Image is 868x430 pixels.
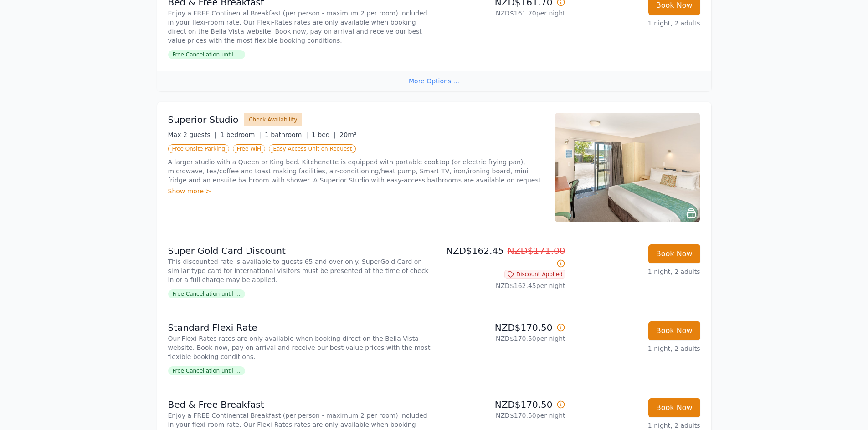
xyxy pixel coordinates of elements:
[265,131,308,138] span: 1 bathroom |
[244,113,302,126] button: Check Availability
[168,334,431,361] p: Our Flexi-Rates rates are only available when booking direct on the Bella Vista website. Book now...
[168,321,431,334] p: Standard Flexi Rate
[312,131,336,138] span: 1 bed |
[573,267,700,276] p: 1 night, 2 adults
[168,50,245,59] span: Free Cancellation until ...
[573,344,700,353] p: 1 night, 2 adults
[157,71,711,91] div: More Options ...
[168,289,245,298] span: Free Cancellation until ...
[168,398,431,411] p: Bed & Free Breakfast
[168,144,229,153] span: Free Onsite Parking
[508,245,565,256] span: NZD$171.00
[438,398,565,411] p: NZD$170.50
[438,244,565,270] p: NZD$162.45
[168,131,217,138] span: Max 2 guests |
[438,334,565,343] p: NZD$170.50 per night
[573,421,700,430] p: 1 night, 2 adults
[233,144,266,153] span: Free WiFi
[269,144,356,153] span: Easy-Access Unit on Request
[168,157,544,185] p: A larger studio with a Queen or King bed. Kitchenette is equipped with portable cooktop (or elect...
[168,257,431,284] p: This discounted rate is available to guests 65 and over only. SuperGold Card or similar type card...
[438,281,565,290] p: NZD$162.45 per night
[648,321,700,340] button: Book Now
[168,113,239,126] h3: Superior Studio
[504,270,565,279] span: Discount Applied
[168,244,431,257] p: Super Gold Card Discount
[648,244,700,263] button: Book Now
[438,321,565,334] p: NZD$170.50
[648,398,700,417] button: Book Now
[573,19,700,28] p: 1 night, 2 adults
[438,9,565,18] p: NZD$161.70 per night
[220,131,261,138] span: 1 bedroom |
[438,411,565,420] p: NZD$170.50 per night
[339,131,356,138] span: 20m²
[168,366,245,375] span: Free Cancellation until ...
[168,9,431,45] p: Enjoy a FREE Continental Breakfast (per person - maximum 2 per room) included in your flexi-room ...
[168,187,544,196] div: Show more >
